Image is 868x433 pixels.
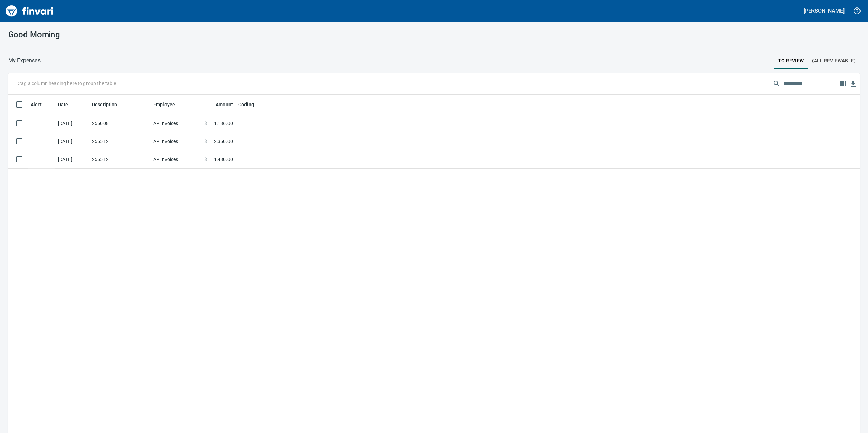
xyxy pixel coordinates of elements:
span: Description [92,100,117,109]
p: Drag a column heading here to group the table [16,80,116,87]
span: Date [58,100,77,109]
td: 255512 [89,132,151,150]
p: My Expenses [8,57,41,65]
span: Alert [31,100,50,109]
td: [DATE] [55,132,89,150]
span: $ [204,138,207,145]
span: To Review [778,57,804,65]
td: AP Invoices [151,132,202,150]
td: [DATE] [55,150,89,169]
h5: [PERSON_NAME] [804,7,845,14]
button: Download Table [848,79,858,89]
span: Coding [238,100,254,109]
span: 2,350.00 [214,138,233,145]
span: Description [92,100,126,109]
span: 1,186.00 [214,120,233,127]
h3: Good Morning [8,30,281,39]
td: AP Invoices [151,150,202,169]
nav: breadcrumb [8,57,41,65]
span: Employee [153,100,175,109]
span: Amount [216,100,233,109]
span: Date [58,100,68,109]
span: 1,480.00 [214,156,233,163]
td: 255008 [89,114,151,132]
img: Finvari [4,3,55,19]
span: $ [204,156,207,163]
span: Coding [238,100,263,109]
td: [DATE] [55,114,89,132]
span: Amount [207,100,233,109]
td: 255512 [89,150,151,169]
button: Choose columns to display [838,79,848,89]
button: [PERSON_NAME] [802,5,846,16]
span: Alert [31,100,42,109]
span: (All Reviewable) [812,57,856,65]
td: AP Invoices [151,114,202,132]
span: Employee [153,100,184,109]
span: $ [204,120,207,127]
